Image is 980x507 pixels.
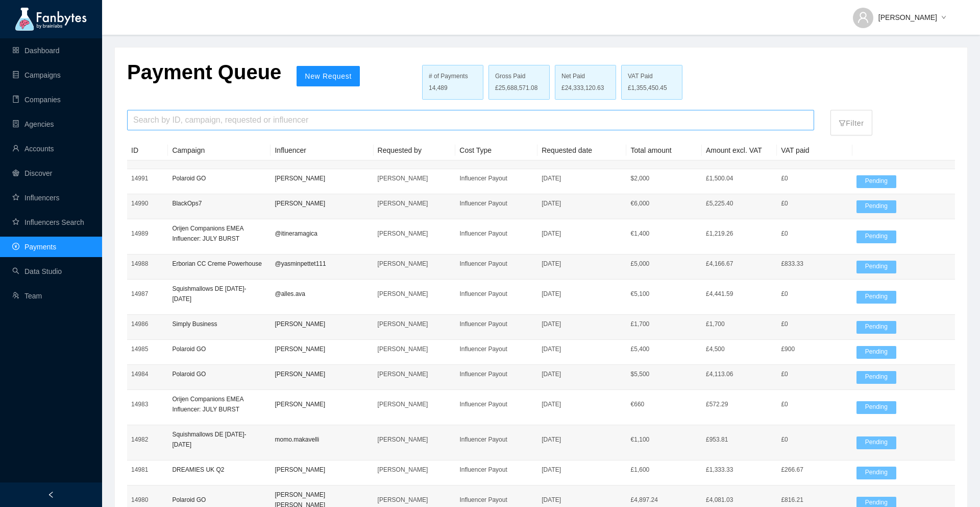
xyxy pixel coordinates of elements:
[47,491,55,498] span: left
[378,344,452,354] p: [PERSON_NAME]
[878,12,937,23] span: [PERSON_NAME]
[275,399,369,409] p: [PERSON_NAME]
[542,344,622,354] p: [DATE]
[781,228,848,239] p: £0
[845,5,954,21] button: [PERSON_NAME]down
[459,495,533,505] p: Influencer Payout
[781,173,848,183] p: £0
[275,173,369,183] p: [PERSON_NAME]
[297,66,360,86] button: New Request
[12,267,62,275] a: searchData Studio
[781,495,848,505] p: £816.21
[542,173,622,183] p: [DATE]
[271,141,373,160] th: Influencer
[378,198,452,209] p: [PERSON_NAME]
[12,292,42,300] a: usergroup-addTeam
[172,394,266,414] p: Orijen Companions EMEA Influencer: JULY BURST
[856,291,896,304] span: Pending
[542,228,622,239] p: [DATE]
[561,72,609,81] div: Net Paid
[631,434,698,445] p: € 1,100
[626,141,701,160] th: Total amount
[459,319,533,329] p: Influencer Payout
[131,259,164,269] p: 14988
[275,259,369,269] p: @yasminpettet111
[781,344,848,354] p: £900
[172,259,266,269] p: Erborian CC Creme Powerhouse
[542,434,622,445] p: [DATE]
[856,371,896,384] span: Pending
[131,434,164,445] p: 14982
[131,495,164,505] p: 14980
[131,319,164,329] p: 14986
[856,346,896,359] span: Pending
[706,344,773,354] p: £4,500
[378,173,452,183] p: [PERSON_NAME]
[305,72,352,80] span: New Request
[781,259,848,269] p: £833.33
[631,399,698,409] p: € 660
[631,465,698,475] p: £ 1,600
[628,83,667,93] span: £1,355,450.45
[378,228,452,239] p: [PERSON_NAME]
[628,72,676,81] div: VAT Paid
[131,399,164,409] p: 14983
[459,369,533,379] p: Influencer Payout
[374,141,456,160] th: Requested by
[459,344,533,354] p: Influencer Payout
[275,198,369,209] p: [PERSON_NAME]
[275,319,369,329] p: [PERSON_NAME]
[429,72,477,81] div: # of Payments
[459,465,533,475] p: Influencer Payout
[781,319,848,329] p: £0
[127,60,281,84] p: Payment Queue
[839,112,864,129] p: Filter
[631,198,698,209] p: € 6,000
[631,495,698,505] p: £ 4,897.24
[631,344,698,354] p: £ 5,400
[631,228,698,239] p: € 1,400
[131,465,164,475] p: 14981
[561,83,604,93] span: £24,333,120.63
[856,231,896,243] span: Pending
[706,173,773,183] p: £1,500.04
[631,173,698,183] p: $ 2,000
[131,173,164,183] p: 14991
[830,110,872,135] button: filterFilter
[781,198,848,209] p: £0
[542,259,622,269] p: [DATE]
[275,228,369,239] p: @itineramagica
[856,467,896,479] span: Pending
[12,120,54,128] a: containerAgencies
[542,198,622,209] p: [DATE]
[706,228,773,239] p: £1,219.26
[856,321,896,334] span: Pending
[12,243,56,251] a: pay-circlePayments
[275,465,369,475] p: [PERSON_NAME]
[378,289,452,299] p: [PERSON_NAME]
[378,319,452,329] p: [PERSON_NAME]
[856,401,896,414] span: Pending
[706,369,773,379] p: £4,113.06
[172,173,266,183] p: Polaroid GO
[631,259,698,269] p: £ 5,000
[857,11,869,24] span: user
[706,434,773,445] p: £953.81
[781,434,848,445] p: £0
[706,495,773,505] p: £4,081.03
[777,141,852,160] th: VAT paid
[131,369,164,379] p: 14984
[429,83,448,93] span: 14,489
[856,175,896,188] span: Pending
[172,344,266,354] p: Polaroid GO
[12,218,84,226] a: starInfluencers Search
[706,399,773,409] p: £572.29
[542,289,622,299] p: [DATE]
[12,145,54,153] a: userAccounts
[12,169,52,177] a: radar-chartDiscover
[172,495,266,505] p: Polaroid GO
[542,369,622,379] p: [DATE]
[455,141,537,160] th: Cost Type
[275,434,369,445] p: momo.makavelli
[275,344,369,354] p: [PERSON_NAME]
